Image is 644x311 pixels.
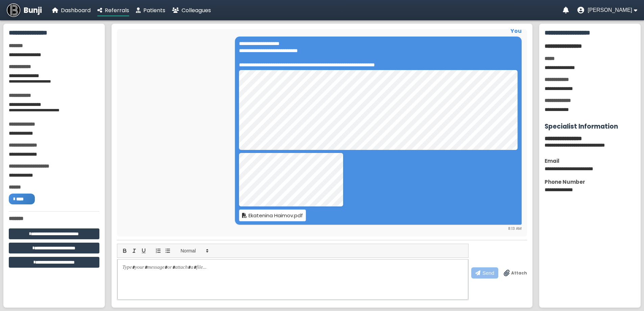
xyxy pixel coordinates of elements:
[24,5,42,16] span: Bunji
[511,270,527,276] span: Attach
[577,7,637,14] button: User menu
[545,121,635,131] h3: Specialist Information
[7,3,42,17] a: Bunji
[588,7,632,13] span: [PERSON_NAME]
[120,27,522,35] div: You
[504,270,527,276] label: Drag & drop files anywhere to attach
[52,6,91,15] a: Dashboard
[545,157,635,165] div: Email
[482,270,494,276] span: Send
[471,267,498,279] button: Send
[143,6,165,14] span: Patients
[136,6,165,15] a: Patients
[7,3,20,17] img: Bunji Dental Referral Management
[97,6,129,15] a: Referrals
[545,178,635,186] div: Phone Number
[563,7,569,14] a: Notifications
[248,212,303,219] span: Ekatenina Haimov.pdf
[129,247,139,255] button: italic
[172,6,211,15] a: Colleagues
[508,226,522,231] span: 8:13 AM
[163,247,172,255] button: list: bullet
[105,6,129,14] span: Referrals
[139,247,148,255] button: underline
[182,6,211,14] span: Colleagues
[61,6,91,14] span: Dashboard
[120,247,129,255] button: bold
[239,209,306,221] a: Ekatenina Haimov.pdf
[153,247,163,255] button: list: ordered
